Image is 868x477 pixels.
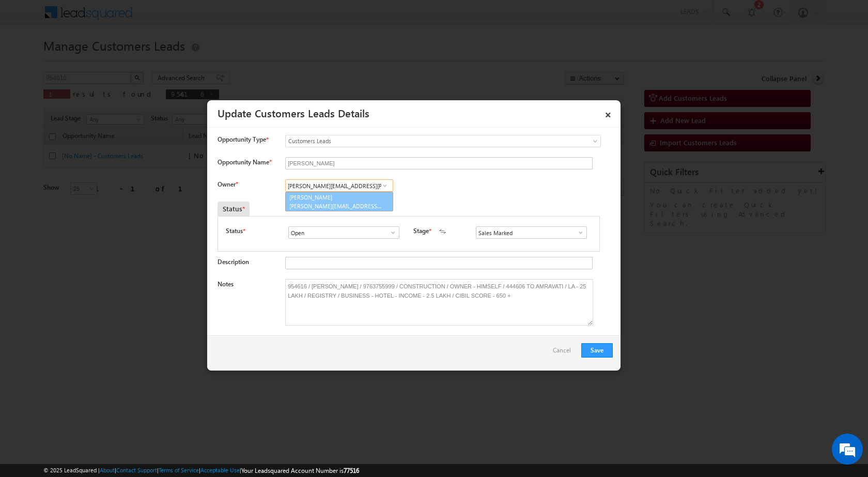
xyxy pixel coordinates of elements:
[13,96,189,310] textarea: Type your message and hit 'Enter'
[159,467,199,473] a: Terms of Service
[218,135,266,144] span: Opportunity Type
[344,467,359,474] span: 77516
[218,180,238,188] label: Owner
[218,158,271,166] label: Opportunity Name
[289,202,382,210] span: [PERSON_NAME][EMAIL_ADDRESS][PERSON_NAME][DOMAIN_NAME]
[218,202,250,216] div: Status
[169,5,194,30] div: Minimize live chat window
[54,54,174,68] div: Chat with us now
[43,466,359,475] span: © 2025 LeadSquared | | | | |
[285,192,393,211] a: [PERSON_NAME]
[285,135,601,147] a: Customers Leads
[218,258,249,266] label: Description
[378,180,391,191] a: Show All Items
[288,226,399,239] input: Type to Search
[581,343,613,358] button: Save
[218,105,369,120] a: Update Customers Leads Details
[286,136,559,146] span: Customers Leads
[116,467,157,473] a: Contact Support
[599,104,617,122] a: ×
[413,226,429,236] label: Stage
[285,179,393,192] input: Type to Search
[218,280,234,288] label: Notes
[141,318,188,332] em: Start Chat
[100,467,115,473] a: About
[571,227,584,238] a: Show All Items
[553,343,576,363] a: Cancel
[18,54,43,68] img: d_60004797649_company_0_60004797649
[226,226,243,236] label: Status
[384,227,397,238] a: Show All Items
[241,467,359,474] span: Your Leadsquared Account Number is
[200,467,240,473] a: Acceptable Use
[476,226,587,239] input: Type to Search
